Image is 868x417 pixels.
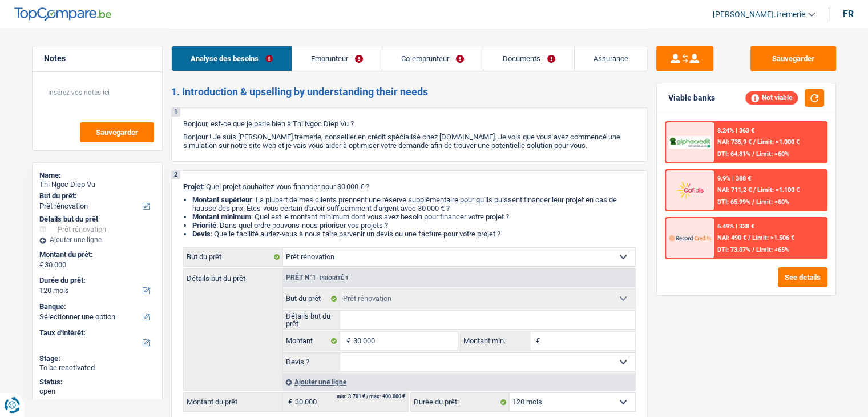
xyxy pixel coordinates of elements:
[172,108,180,117] div: 1
[717,127,754,134] div: 8.24% | 363 €
[184,248,283,266] label: But du prêt
[713,10,805,19] span: [PERSON_NAME].tremerie
[717,150,750,158] span: DTI: 64.81%
[340,332,353,350] span: €
[14,7,111,21] img: TopCompare Logo
[668,93,715,103] div: Viable banks
[39,387,155,396] div: open
[39,180,155,189] div: Thi Ngoc Diep Vu
[752,246,754,254] span: /
[39,236,155,244] div: Ajouter une ligne
[752,234,794,242] span: Limit: >1.506 €
[283,353,341,371] label: Devis ?
[753,186,756,194] span: /
[756,150,789,158] span: Limit: <60%
[717,223,754,230] div: 6.49% | 338 €
[669,136,711,149] img: AlphaCredit
[39,363,155,372] div: To be reactivated
[39,191,153,201] label: But du prêt:
[292,46,382,71] a: Emprunteur
[183,119,636,128] p: Bonjour, est-ce que je parle bien à Thi Ngoc Diep Vu ?
[192,221,216,230] strong: Priorité
[283,311,341,329] label: Détails but du prêt
[757,138,800,146] span: Limit: >1.000 €
[171,86,648,98] h2: 1. Introduction & upselling by understanding their needs
[39,328,153,338] label: Taux d'intérêt:
[717,198,750,206] span: DTI: 65.99%
[192,221,636,230] li: : Dans quel ordre pouvons-nous prioriser vos projets ?
[183,133,636,150] p: Bonjour ! Je suis [PERSON_NAME].tremerie, conseiller en crédit spécialisé chez [DOMAIN_NAME]. Je ...
[704,5,815,24] a: [PERSON_NAME].tremerie
[192,230,211,238] span: Devis
[183,182,636,191] p: : Quel projet souhaitez-vous financer pour 30 000 € ?
[748,234,750,242] span: /
[316,275,349,281] span: - Priorité 1
[283,290,341,308] label: But du prêt
[669,227,711,248] img: Record Credits
[717,246,750,254] span: DTI: 73.07%
[337,394,405,399] div: min: 3.701 € / max: 400.000 €
[483,46,574,71] a: Documents
[96,129,138,136] span: Sauvegarder
[80,122,154,142] button: Sauvegarder
[717,186,752,194] span: NAI: 711,2 €
[411,393,510,411] label: Durée du prêt:
[750,46,836,71] button: Sauvegarder
[192,230,636,238] li: : Quelle facilité auriez-vous à nous faire parvenir un devis ou une facture pour votre projet ?
[530,332,543,350] span: €
[669,179,711,201] img: Cofidis
[39,260,43,270] span: €
[183,182,203,191] span: Projet
[757,186,800,194] span: Limit: >1.100 €
[44,54,151,63] h5: Notes
[172,171,180,179] div: 2
[192,212,251,221] strong: Montant minimum
[753,138,756,146] span: /
[752,198,754,206] span: /
[283,274,352,282] div: Prêt n°1
[282,393,295,411] span: €
[282,374,635,390] div: Ajouter une ligne
[283,332,341,350] label: Montant
[778,267,827,287] button: See details
[184,393,282,411] label: Montant du prêt
[39,354,155,363] div: Stage:
[575,46,647,71] a: Assurance
[39,215,155,224] div: Détails but du prêt
[192,212,636,221] li: : Quel est le montant minimum dont vous avez besoin pour financer votre projet ?
[461,332,530,350] label: Montant min.
[172,46,292,71] a: Analyse des besoins
[184,269,282,282] label: Détails but du prêt
[192,195,252,204] strong: Montant supérieur
[192,195,636,212] li: : La plupart de mes clients prennent une réserve supplémentaire pour qu'ils puissent financer leu...
[717,234,746,242] span: NAI: 490 €
[843,9,854,19] div: fr
[39,250,153,259] label: Montant du prêt:
[756,246,789,254] span: Limit: <65%
[39,276,153,285] label: Durée du prêt:
[717,175,751,182] div: 9.9% | 388 €
[745,91,798,104] div: Not viable
[382,46,483,71] a: Co-emprunteur
[39,378,155,387] div: Status:
[756,198,789,206] span: Limit: <60%
[39,171,155,180] div: Name:
[717,138,752,146] span: NAI: 735,9 €
[752,150,754,158] span: /
[39,302,153,311] label: Banque:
